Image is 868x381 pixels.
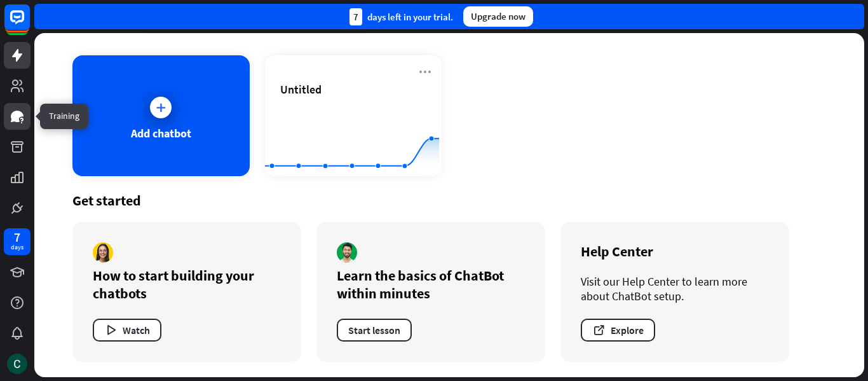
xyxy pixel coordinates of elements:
[4,228,31,255] a: 7 days
[337,267,525,302] div: Learn the basics of ChatBot within minutes
[93,319,161,342] button: Watch
[72,191,826,209] div: Get started
[581,242,769,260] div: Help Center
[337,319,412,342] button: Start lesson
[10,5,48,43] button: Open LiveChat chat widget
[11,243,24,252] div: days
[581,274,769,303] div: Visit our Help Center to learn more about ChatBot setup.
[93,242,113,263] img: author
[337,242,357,263] img: author
[349,8,362,25] div: 7
[349,8,453,25] div: days left in your trial.
[463,6,533,27] div: Upgrade now
[14,232,20,243] div: 7
[131,126,191,141] div: Add chatbot
[280,82,322,97] span: Untitled
[581,319,655,342] button: Explore
[93,267,281,302] div: How to start building your chatbots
